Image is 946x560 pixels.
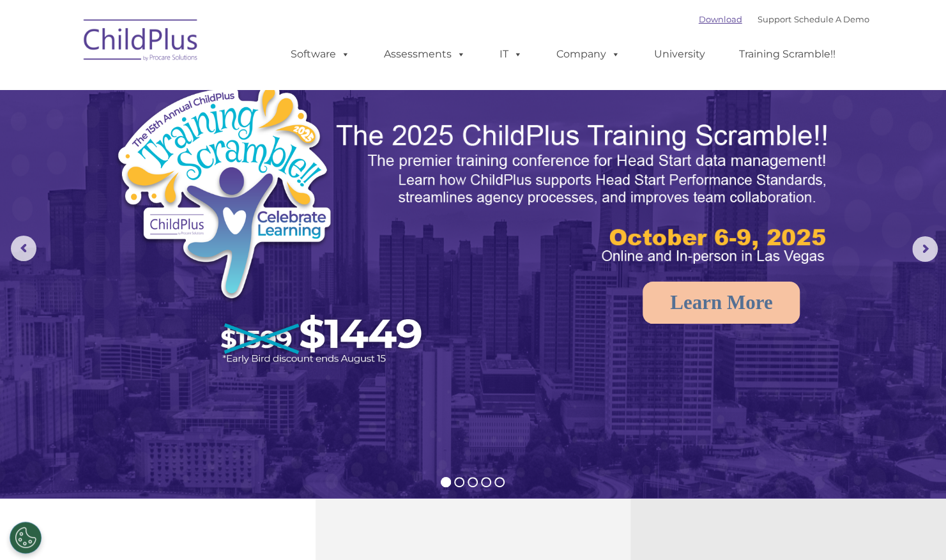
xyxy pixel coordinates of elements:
a: University [641,42,718,67]
a: Schedule A Demo [794,14,869,24]
a: IT [487,42,535,67]
a: Learn More [643,282,800,324]
font: | [699,14,869,24]
a: Company [544,42,633,67]
button: Cookies Settings [10,522,42,554]
span: Last name [178,84,217,94]
span: Phone number [178,137,232,146]
a: Download [699,14,742,24]
iframe: Chat Widget [882,499,946,560]
a: Support [758,14,791,24]
a: Training Scramble!! [726,42,848,67]
a: Software [278,42,363,67]
a: Assessments [371,42,478,67]
img: ChildPlus by Procare Solutions [77,10,205,74]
